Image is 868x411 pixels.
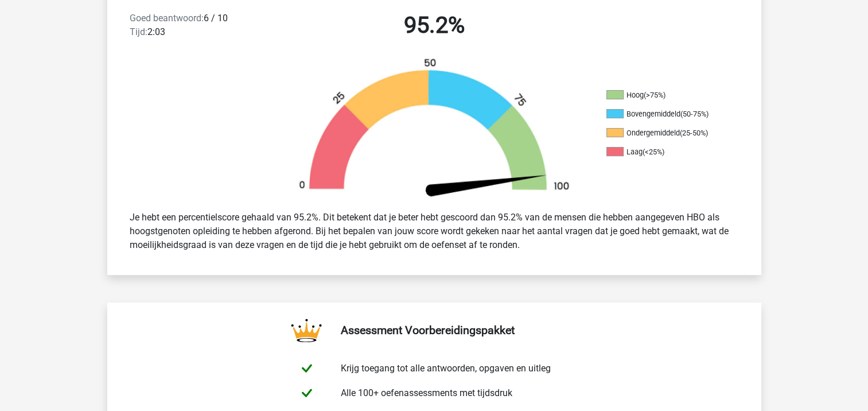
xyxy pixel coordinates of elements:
[130,26,147,37] span: Tijd:
[644,91,665,99] div: (>75%)
[606,147,721,157] li: Laag
[121,11,278,44] div: 6 / 10 2:03
[286,11,582,39] h2: 95.2%
[680,129,708,137] div: (25-50%)
[643,148,664,156] div: (<25%)
[279,57,589,201] img: 95.143280480a54.png
[606,109,721,119] li: Bovengemiddeld
[606,128,721,138] li: Ondergemiddeld
[130,13,204,24] span: Goed beantwoord:
[680,110,709,118] div: (50-75%)
[606,90,721,100] li: Hoog
[121,206,748,257] div: Je hebt een percentielscore gehaald van 95.2%. Dit betekent dat je beter hebt gescoord dan 95.2% ...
